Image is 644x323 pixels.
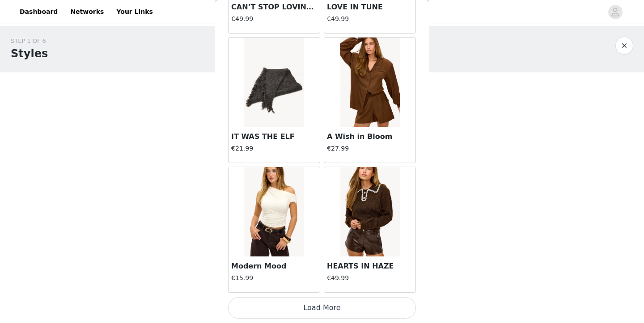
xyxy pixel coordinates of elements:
[327,144,413,153] h4: €27.99
[327,131,413,142] h3: A Wish in Bloom
[231,14,317,24] h4: €49.99
[111,2,158,22] a: Your Links
[231,131,317,142] h3: IT WAS THE ELF
[231,144,317,153] h4: €21.99
[611,5,619,19] div: avatar
[11,37,48,46] div: STEP 1 OF 6
[244,38,304,127] img: IT WAS THE ELF
[14,2,63,22] a: Dashboard
[11,46,48,62] h1: Styles
[231,261,317,272] h3: Modern Mood
[327,2,413,13] h3: LOVE IN TUNE
[231,273,317,283] h4: €15.99
[327,14,413,24] h4: €49.99
[228,297,416,319] button: Load More
[327,261,413,272] h3: HEARTS IN HAZE
[65,2,109,22] a: Networks
[327,273,413,283] h4: €49.99
[340,38,399,127] img: A Wish in Bloom
[244,167,304,256] img: Modern Mood
[340,167,399,256] img: HEARTS IN HAZE
[231,2,317,13] h3: CAN’T STOP LOVING YOU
